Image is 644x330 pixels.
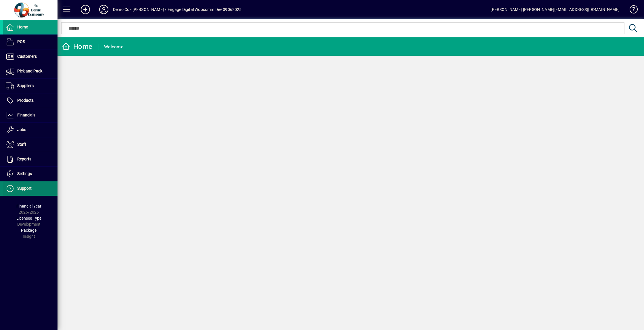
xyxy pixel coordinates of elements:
span: Settings [17,171,32,176]
div: Welcome [104,42,123,51]
span: Home [17,25,28,29]
span: Support [17,186,32,191]
div: Home [62,42,92,51]
a: Pick and Pack [3,64,57,78]
a: Knowledge Base [625,1,637,20]
span: Jobs [17,127,26,132]
span: Package [21,228,37,233]
button: Add [76,4,95,15]
button: Profile [95,4,113,15]
span: Licensee Type [16,216,41,220]
span: Pick and Pack [17,69,42,73]
a: POS [3,35,57,49]
span: Financials [17,113,35,117]
a: Suppliers [3,79,57,93]
span: POS [17,39,25,44]
span: Staff [17,142,26,147]
span: Financial Year [16,204,41,208]
div: [PERSON_NAME] [PERSON_NAME][EMAIL_ADDRESS][DOMAIN_NAME] [490,5,620,14]
a: Reports [3,152,57,166]
a: Financials [3,108,57,122]
div: Demo Co - [PERSON_NAME] / Engage Digital Woocomm Dev 09062025 [113,5,242,14]
a: Staff [3,137,57,152]
a: Settings [3,167,57,181]
span: Products [17,98,34,103]
a: Jobs [3,123,57,137]
a: Support [3,181,57,196]
span: Reports [17,157,31,161]
a: Products [3,93,57,108]
span: Suppliers [17,83,34,88]
span: Customers [17,54,37,59]
a: Customers [3,49,57,64]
